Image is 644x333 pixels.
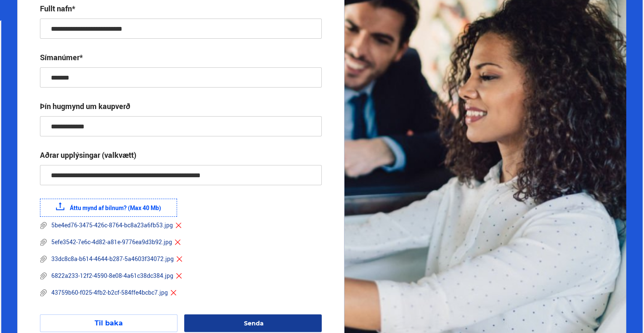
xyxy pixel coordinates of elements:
[40,221,182,229] div: 5be4ed76-3475-426c-8764-bc8a23a6fb53.jpg
[7,3,32,29] button: Opna LiveChat spjallviðmót
[40,314,178,332] button: Til baka
[40,238,181,246] div: 5efe3542-7e6c-4d82-a81e-9776ea9d3b92.jpg
[40,255,183,263] div: 33dc8c8a-b614-4644-b287-5a4603f34072.jpg
[40,272,183,280] div: 6822a233-12f2-4590-8e08-4a61c38dc384.jpg
[40,150,136,160] div: Aðrar upplýsingar (valkvætt)
[184,314,322,332] button: Senda
[244,320,264,327] span: Senda
[40,101,130,111] div: Þín hugmynd um kaupverð
[40,199,177,217] label: Áttu mynd af bílnum? (Max 40 Mb)
[40,3,75,13] div: Fullt nafn*
[40,52,83,62] div: Símanúmer*
[40,288,177,297] div: 43759b60-f025-4fb2-b2cf-584ffe4bcbc7.jpg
